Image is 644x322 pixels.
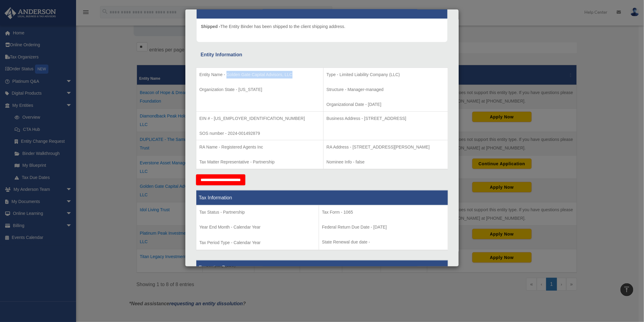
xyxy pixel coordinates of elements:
[201,23,345,30] p: The Entity Binder has been shipped to the client shipping address.
[201,51,443,59] div: Entity Information
[199,130,320,137] p: SOS number - 2024-001492879
[199,158,320,166] p: Tax Matter Representative - Partnership
[196,205,319,250] td: Tax Period Type - Calendar Year
[199,86,320,93] p: Organization State - [US_STATE]
[322,238,445,246] p: State Renewal due date -
[327,86,445,93] p: Structure - Manager-managed
[327,115,445,122] p: Business Address - [STREET_ADDRESS]
[327,143,445,151] p: RA Address - [STREET_ADDRESS][PERSON_NAME]
[196,190,448,205] th: Tax Information
[322,208,445,216] p: Tax Form - 1065
[201,24,220,29] span: Shipped -
[199,71,320,79] p: Entity Name - Golden Gate Capital Advisors, LLC
[322,223,445,231] p: Federal Return Due Date - [DATE]
[199,115,320,122] p: EIN # - [US_EMPLOYER_IDENTIFICATION_NUMBER]
[199,143,320,151] p: RA Name - Registered Agents Inc
[199,208,316,216] p: Tax Status - Partnership
[196,260,448,275] th: Formation Progress
[327,158,445,166] p: Nominee Info - false
[327,71,445,79] p: Type - Limited Liability Company (LLC)
[327,101,445,108] p: Organizational Date - [DATE]
[199,223,316,231] p: Year End Month - Calendar Year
